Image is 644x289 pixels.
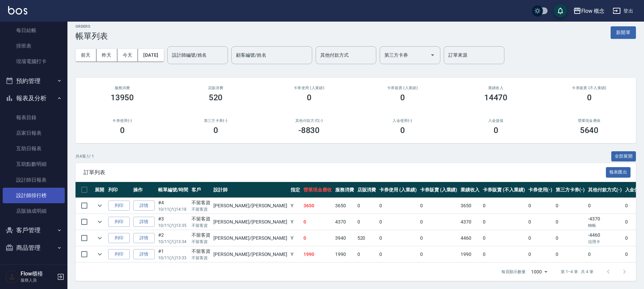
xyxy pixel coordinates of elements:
td: 0 [378,230,418,246]
td: 0 [356,214,378,230]
td: 0 [481,198,526,214]
h3: 帳單列表 [76,31,108,41]
p: 不留客資 [192,255,210,261]
button: 報表匯出 [606,167,631,178]
td: 0 [378,198,418,214]
th: 業績收入 [459,182,481,198]
button: Flow 概念 [570,4,608,18]
div: 不留客資 [192,199,210,206]
h3: 0 [120,126,125,135]
a: 報表匯出 [606,169,631,175]
td: [PERSON_NAME] /[PERSON_NAME] [212,198,289,214]
button: 商品管理 [3,239,65,257]
button: 登出 [610,5,636,17]
td: 1990 [333,246,356,262]
a: 新開單 [611,29,636,35]
h2: 店販消費 [177,86,254,90]
td: 0 [418,214,459,230]
button: 客戶管理 [3,221,65,239]
h2: 卡券使用(-) [84,119,161,123]
a: 排班表 [3,38,65,54]
td: 0 [302,230,333,246]
h2: 入金儲值 [457,119,534,123]
th: 服務消費 [333,182,356,198]
td: 3940 [333,230,356,246]
a: 每日結帳 [3,23,65,38]
td: 520 [356,230,378,246]
td: 0 [527,198,554,214]
td: Y [289,230,302,246]
td: -4370 [586,214,623,230]
h2: 卡券販賣 (不入業績) [551,86,628,90]
h3: 0 [400,93,405,102]
td: 0 [554,214,586,230]
th: 卡券使用(-) [527,182,554,198]
td: 4460 [459,230,481,246]
td: 0 [418,230,459,246]
h2: ORDERS [76,24,108,29]
th: 店販消費 [356,182,378,198]
td: 0 [418,246,459,262]
h2: 其他付款方式(-) [270,119,348,123]
th: 卡券使用 (入業績) [378,182,418,198]
p: 10/11 (六) 13:33 [158,255,188,261]
p: 10/11 (六) 13:34 [158,239,188,245]
p: 服務人員 [21,277,55,283]
h3: 0 [307,93,312,102]
button: expand row [95,233,105,243]
td: 4370 [459,214,481,230]
p: 10/11 (六) 13:35 [158,222,188,229]
div: Flow 概念 [581,7,605,15]
td: 0 [481,214,526,230]
a: 現場電腦打卡 [3,54,65,69]
th: 帳單編號/時間 [156,182,190,198]
button: 報表及分析 [3,89,65,107]
th: 卡券販賣 (不入業績) [481,182,526,198]
h3: 14470 [484,93,508,102]
div: 不留客資 [192,215,210,222]
h3: 0 [400,126,405,135]
button: 新開單 [611,26,636,39]
h3: 520 [209,93,223,102]
td: #4 [156,198,190,214]
h2: 營業現金應收 [551,119,628,123]
div: 不留客資 [192,248,210,255]
h2: 卡券販賣 (入業績) [364,86,441,90]
p: 第 1–4 筆 共 4 筆 [561,269,593,275]
td: #1 [156,246,190,262]
h2: 第三方卡券(-) [177,119,254,123]
td: 0 [527,214,554,230]
td: 0 [554,246,586,262]
td: 3650 [302,198,333,214]
p: 不留客資 [192,239,210,245]
button: 前天 [76,49,96,61]
td: #3 [156,214,190,230]
h5: Flow櫃檯 [21,270,55,277]
a: 店販抽成明細 [3,203,65,219]
td: 1990 [459,246,481,262]
button: 列印 [108,233,130,243]
td: 3650 [459,198,481,214]
th: 指定 [289,182,302,198]
td: 0 [378,246,418,262]
td: 0 [527,230,554,246]
td: 0 [356,246,378,262]
td: 0 [481,230,526,246]
button: expand row [95,201,105,211]
td: 0 [302,214,333,230]
img: Person [5,270,19,284]
a: 詳情 [133,249,155,260]
button: 列印 [108,201,130,211]
button: save [554,4,567,18]
th: 第三方卡券(-) [554,182,586,198]
th: 卡券販賣 (入業績) [418,182,459,198]
h3: 0 [587,93,592,102]
td: 4370 [333,214,356,230]
a: 互助點數明細 [3,156,65,172]
th: 客戶 [190,182,212,198]
p: 轉帳 [588,222,622,229]
h2: 卡券使用 (入業績) [270,86,348,90]
p: 共 4 筆, 1 / 1 [76,153,94,159]
p: 10/11 (六) 14:18 [158,206,188,212]
div: 不留客資 [192,232,210,239]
